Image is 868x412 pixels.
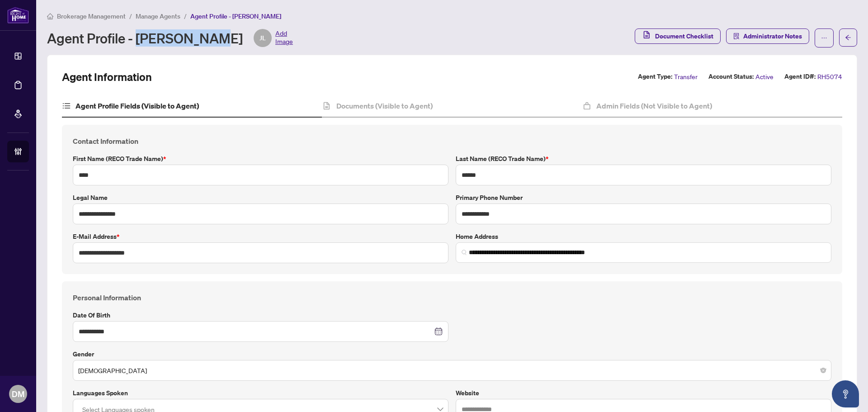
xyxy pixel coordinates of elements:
label: Gender [73,349,831,359]
img: search_icon [462,250,467,255]
span: Brokerage Management [57,12,126,20]
label: Date of Birth [73,310,448,320]
span: Transfer [674,71,698,82]
span: arrow-left [845,34,851,41]
h4: Contact Information [73,136,831,147]
label: Agent ID#: [784,71,816,82]
label: Legal Name [73,193,448,203]
label: Website [456,388,831,398]
button: Open asap [832,380,859,407]
h2: Agent Information [62,70,152,84]
span: Active [755,71,774,82]
span: close-circle [821,368,826,373]
img: logo [7,7,29,24]
label: Last Name (RECO Trade Name) [456,154,831,164]
span: ellipsis [821,35,827,41]
span: solution [733,33,740,39]
button: Administrator Notes [726,28,809,44]
label: Account Status: [708,71,754,82]
span: DM [12,388,24,400]
span: Agent Profile - [PERSON_NAME] [190,12,281,20]
span: JL [259,33,266,43]
li: / [184,11,187,21]
label: Languages spoken [73,388,448,398]
h4: Personal Information [73,292,831,303]
span: Manage Agents [136,12,180,20]
div: Agent Profile - [PERSON_NAME] [47,29,293,47]
h4: Agent Profile Fields (Visible to Agent) [75,100,199,111]
button: Document Checklist [635,28,721,44]
h4: Documents (Visible to Agent) [336,100,433,111]
span: Male [78,362,826,379]
label: First Name (RECO Trade Name) [73,154,448,164]
label: Agent Type: [638,71,672,82]
span: home [47,13,53,19]
label: E-mail Address [73,232,448,242]
span: Administrator Notes [743,29,802,43]
li: / [129,11,132,21]
span: Document Checklist [655,29,713,43]
h4: Admin Fields (Not Visible to Agent) [596,100,712,111]
label: Primary Phone Number [456,193,831,203]
label: Home Address [456,232,831,242]
span: RH5074 [817,71,842,82]
span: Add Image [275,29,293,47]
